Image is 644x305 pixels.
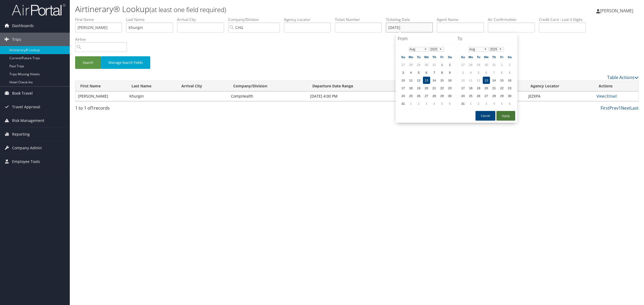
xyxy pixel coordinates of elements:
[619,105,621,111] a: 1
[400,53,407,61] th: Su
[398,36,455,42] h4: From
[407,61,415,68] td: 28
[400,84,407,92] td: 17
[438,84,446,92] td: 22
[496,111,515,121] button: Apply
[423,100,430,107] td: 3
[75,81,127,91] th: First Name: activate to sort column ascending
[491,61,498,68] td: 31
[149,5,226,14] small: (at least one field required)
[407,77,415,84] td: 11
[92,105,94,111] span: 1
[475,84,482,92] td: 19
[483,77,490,84] td: 13
[475,77,482,84] td: 12
[75,105,210,114] div: 1 to 1 of records
[400,61,407,68] td: 27
[431,53,438,61] th: Th
[101,56,150,69] button: Manage Search Fields
[459,100,467,107] td: 31
[459,69,467,76] td: 3
[407,100,415,107] td: 1
[415,77,422,84] td: 12
[446,61,453,68] td: 2
[308,81,402,91] th: Departure Date Range: activate to sort column ascending
[506,69,513,76] td: 9
[407,69,415,76] td: 4
[459,61,467,68] td: 27
[438,92,446,99] td: 29
[386,17,437,22] label: Ticketing Date
[400,92,407,99] td: 24
[407,92,415,99] td: 25
[431,61,438,68] td: 31
[415,100,422,107] td: 2
[228,17,284,22] label: Company/Division
[284,17,335,22] label: Agency Locator
[446,100,453,107] td: 6
[75,3,451,15] h1: Airtinerary® Lookup
[506,53,513,61] th: Sa
[467,84,474,92] td: 18
[526,91,594,101] td: JEZXPA
[491,53,498,61] th: Th
[475,111,495,121] button: Cancel
[483,53,490,61] th: We
[539,17,590,22] label: Credit Card - Last 4 Digits
[423,53,430,61] th: We
[498,84,506,92] td: 22
[621,105,630,111] a: Next
[415,61,422,68] td: 29
[459,92,467,99] td: 24
[126,17,177,22] label: Last Name
[437,17,488,22] label: Agent Name
[630,105,639,111] a: Last
[446,77,453,84] td: 16
[467,69,474,76] td: 4
[438,61,446,68] td: 1
[75,91,127,101] td: [PERSON_NAME]
[431,77,438,84] td: 14
[498,53,506,61] th: Fr
[308,91,402,101] td: [DATE] 4:00 PM
[12,87,33,100] span: Book Travel
[12,100,40,114] span: Travel Approval
[75,37,131,42] label: Airline
[431,84,438,92] td: 21
[177,17,228,22] label: Arrival City
[594,91,638,101] td: |
[438,53,446,61] th: Fr
[446,53,453,61] th: Sa
[423,61,430,68] td: 30
[498,100,506,107] td: 5
[431,69,438,76] td: 7
[415,84,422,92] td: 19
[423,77,430,84] td: 13
[475,61,482,68] td: 29
[475,92,482,99] td: 26
[438,100,446,107] td: 5
[407,53,415,61] th: Mo
[483,84,490,92] td: 20
[228,81,308,91] th: Company/Division
[438,77,446,84] td: 15
[12,3,65,16] img: airportal-logo.png
[491,92,498,99] td: 28
[438,69,446,76] td: 8
[12,155,40,168] span: Employee Tools
[596,3,639,19] a: [PERSON_NAME]
[483,92,490,99] td: 27
[459,53,467,61] th: Su
[491,69,498,76] td: 7
[491,84,498,92] td: 21
[423,84,430,92] td: 20
[601,105,609,111] a: First
[475,100,482,107] td: 2
[12,19,34,32] span: Dashboards
[423,92,430,99] td: 27
[594,81,638,91] th: Actions
[498,61,506,68] td: 1
[498,77,506,84] td: 15
[415,92,422,99] td: 26
[467,53,474,61] th: Mo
